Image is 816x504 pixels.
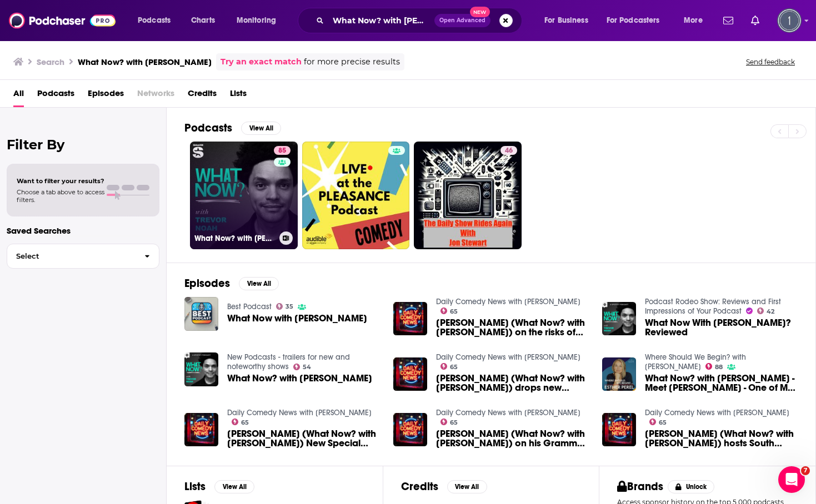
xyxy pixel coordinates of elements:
a: 42 [757,308,775,314]
h2: Filter By [7,137,159,153]
span: What Now with [PERSON_NAME] [227,314,367,323]
img: Trevor Noah (What Now? with Trevor Noah) on the risks of hosting the Grammy Awards [393,302,427,336]
button: open menu [599,12,676,29]
img: What Now With Trevor Noah? Reviewed [602,302,636,336]
span: 88 [715,365,723,370]
img: User Profile [777,8,802,33]
span: What Now? with [PERSON_NAME] [227,374,372,383]
span: 65 [450,365,458,370]
button: View All [214,480,254,493]
a: 85What Now? with [PERSON_NAME] [190,142,298,249]
span: More [684,13,703,28]
a: Where Should We Begin? with Esther Perel [645,352,746,371]
button: Select [7,244,159,269]
img: Trevor Noah (What Now? with Trevor Noah) drops new trailer, Taylor Swift criticized for attending... [393,357,427,391]
button: open menu [130,12,185,29]
span: Logged in as sarahrusso [777,8,802,33]
p: Saved Searches [7,225,159,236]
a: All [13,84,24,107]
a: Podchaser - Follow, Share and Rate Podcasts [9,10,116,31]
a: Episodes [88,84,124,107]
a: Daily Comedy News with Johnny Mac [227,408,372,417]
span: 46 [505,145,513,157]
span: New [470,7,490,17]
span: [PERSON_NAME] (What Now? with [PERSON_NAME]) New Special todayl, [PERSON_NAME] defensive position... [227,429,380,448]
a: Lists [230,84,247,107]
h2: Brands [617,480,663,493]
h2: Episodes [184,276,230,290]
img: What Now? with Trevor Noah - Meet Esther Perel - One of My Favorite People [602,357,636,391]
span: 7 [801,466,810,475]
button: open menu [537,12,602,29]
span: Open Advanced [439,18,485,23]
a: What Now? with Trevor Noah [227,374,372,383]
a: Charts [184,12,222,29]
button: View All [447,480,487,493]
span: 85 [278,145,286,157]
iframe: Intercom live chat [778,466,805,493]
a: Daily Comedy News with Johnny Mac [436,408,580,417]
a: Podcasts [37,84,74,107]
a: CreditsView All [401,480,487,493]
img: What Now? with Trevor Noah [184,352,218,386]
span: Credits [188,84,217,107]
a: Daily Comedy News with Johnny Mac [645,408,789,417]
span: Choose a tab above to access filters. [17,188,104,204]
a: Trevor Noah (What Now? with Trevor Noah) New Special todayl, Matt Rife's defensive position and P... [227,429,380,448]
a: 65 [649,419,667,425]
span: [PERSON_NAME] (What Now? with [PERSON_NAME]) hosts South Africa tourism campaign PLUS [PERSON_NAM... [645,429,798,448]
span: Select [7,253,136,260]
a: 65 [440,419,458,425]
a: What Now? with Trevor Noah - Meet Esther Perel - One of My Favorite People [645,374,798,392]
button: Unlock [668,480,715,493]
a: EpisodesView All [184,276,279,290]
span: [PERSON_NAME] (What Now? with [PERSON_NAME]) on his Grammy nomination, PLUS [PERSON_NAME] teams u... [436,429,589,448]
div: Search podcasts, credits, & more... [308,8,533,33]
span: For Podcasters [607,13,660,28]
a: 54 [293,364,312,370]
a: 35 [276,303,294,310]
a: Trevor Noah (What Now? with Trevor Noah) on his Grammy nomination, PLUS Shane Gillis teams up wit... [436,429,589,448]
a: Podcast Rodeo Show: Reviews and First Impressions of Your Podcast [645,297,781,316]
span: 65 [659,420,667,425]
span: [PERSON_NAME] (What Now? with [PERSON_NAME]) on the risks of hosting the Grammy Awards [436,318,589,337]
a: Best Podcast [227,302,272,311]
img: What Now with Trevor Noah [184,297,218,331]
a: Show notifications dropdown [747,11,764,30]
span: Podcasts [138,13,171,28]
a: New Podcasts - trailers for new and noteworthy shows [227,352,350,371]
h2: Lists [184,480,206,493]
a: Trevor Noah (What Now? with Trevor Noah) on the risks of hosting the Grammy Awards [436,318,589,337]
button: open menu [229,12,291,29]
span: 65 [450,420,458,425]
img: Trevor Noah (What Now? with Trevor Noah) New Special todayl, Matt Rife's defensive position and P... [184,413,218,447]
a: What Now with Trevor Noah [227,314,367,323]
span: 54 [303,365,311,370]
input: Search podcasts, credits, & more... [328,12,434,29]
a: PodcastsView All [184,121,281,135]
img: Trevor Noah (What Now? with Trevor Noah) hosts South Africa tourism campaign PLUS Jerry Seinfeld ... [602,413,636,447]
button: Open AdvancedNew [434,14,490,27]
h3: What Now? with [PERSON_NAME] [194,234,275,243]
a: 88 [705,363,723,370]
a: 46 [414,142,522,249]
button: open menu [676,12,717,29]
a: Try an exact match [221,56,302,68]
a: 65 [440,308,458,314]
img: Trevor Noah (What Now? with Trevor Noah) on his Grammy nomination, PLUS Shane Gillis teams up wit... [393,413,427,447]
span: Monitoring [237,13,276,28]
a: 65 [232,419,249,425]
button: Send feedback [743,57,798,67]
a: 85 [274,146,291,155]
